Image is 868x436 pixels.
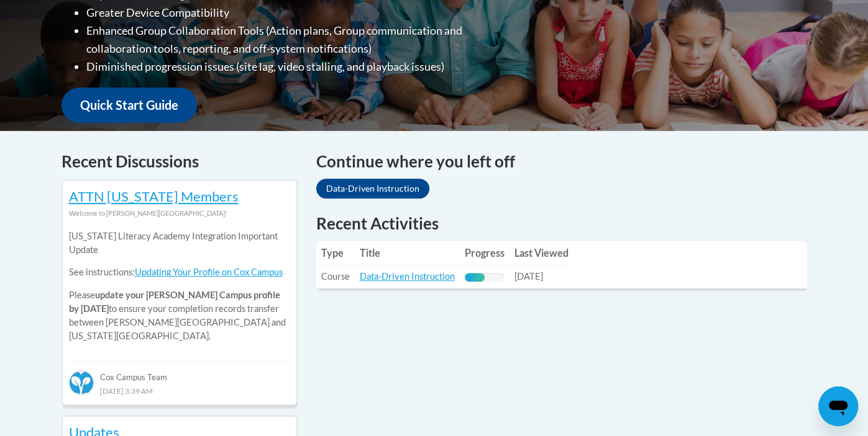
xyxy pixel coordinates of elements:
div: Progress, % [465,273,485,282]
iframe: Button to launch messaging window [818,386,858,426]
h1: Recent Activities [316,212,807,234]
h4: Recent Discussions [62,149,298,174]
a: ATTN [US_STATE] Members [69,188,239,205]
li: Enhanced Group Collaboration Tools (Action plans, Group communication and collaboration tools, re... [86,22,512,58]
span: [DATE] [514,271,543,282]
b: update your [PERSON_NAME] Campus profile by [DATE] [69,290,280,314]
th: Progress [460,241,509,265]
div: [DATE] 3:39 AM [69,384,290,398]
img: Cox Campus Team [69,370,94,395]
p: See instructions: [69,265,290,279]
a: Quick Start Guide [62,87,197,123]
th: Last Viewed [509,241,573,265]
li: Greater Device Compatibility [86,4,512,22]
a: Data-Driven Instruction [316,179,429,198]
h4: Continue where you left off [316,149,807,174]
th: Title [355,241,460,265]
div: Cox Campus Team [69,361,290,383]
li: Diminished progression issues (site lag, video stalling, and playback issues) [86,58,512,76]
a: Data-Driven Instruction [360,271,455,282]
div: Welcome to [PERSON_NAME][GEOGRAPHIC_DATA]! [69,207,290,220]
p: [US_STATE] Literacy Academy Integration Important Update [69,229,290,257]
a: Updating Your Profile on Cox Campus [135,267,283,277]
div: Please to ensure your completion records transfer between [PERSON_NAME][GEOGRAPHIC_DATA] and [US_... [69,220,290,352]
th: Type [316,241,355,265]
span: Course [321,271,350,282]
